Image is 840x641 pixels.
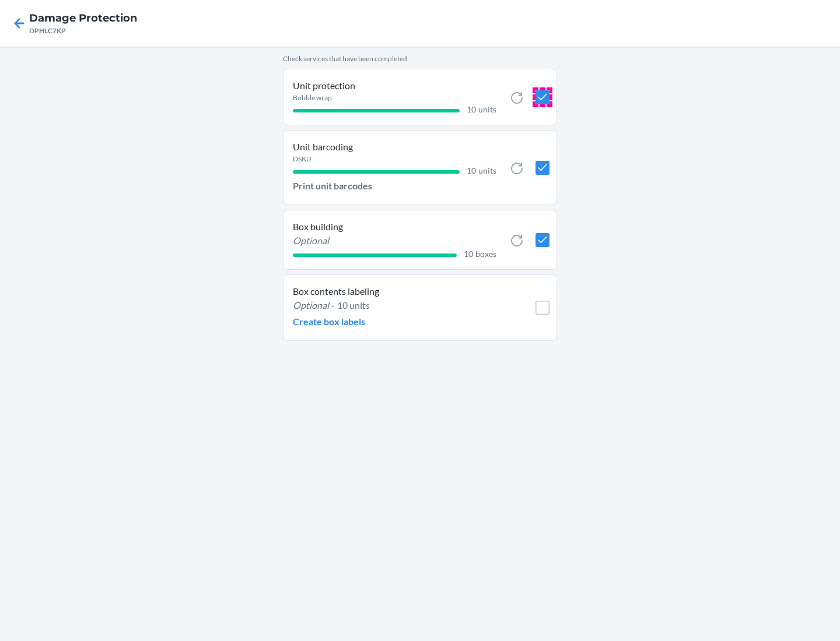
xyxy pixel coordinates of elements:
[293,79,496,93] p: Unit protection
[29,26,137,36] div: DPHLC7KP
[478,165,496,175] span: units
[293,177,372,195] button: Print unit barcodes
[475,249,496,259] span: boxes
[293,312,365,331] button: Create box labels
[293,300,329,311] i: Optional
[293,179,372,193] p: Print unit barcodes
[478,104,496,114] span: units
[467,104,476,114] span: 10
[293,235,329,246] i: Optional
[293,140,496,154] p: Unit barcoding
[293,284,496,298] p: Box contents labeling
[467,165,476,175] span: 10
[464,249,473,259] span: 10
[283,54,557,64] p: Check services that have been completed
[293,315,365,329] p: Create box labels
[293,93,332,103] p: Bubble wrap
[293,220,496,234] p: Box building
[331,298,335,312] p: -
[29,10,137,26] h4: Damage Protection
[337,298,370,312] p: 10 units
[293,154,311,164] p: DSKU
